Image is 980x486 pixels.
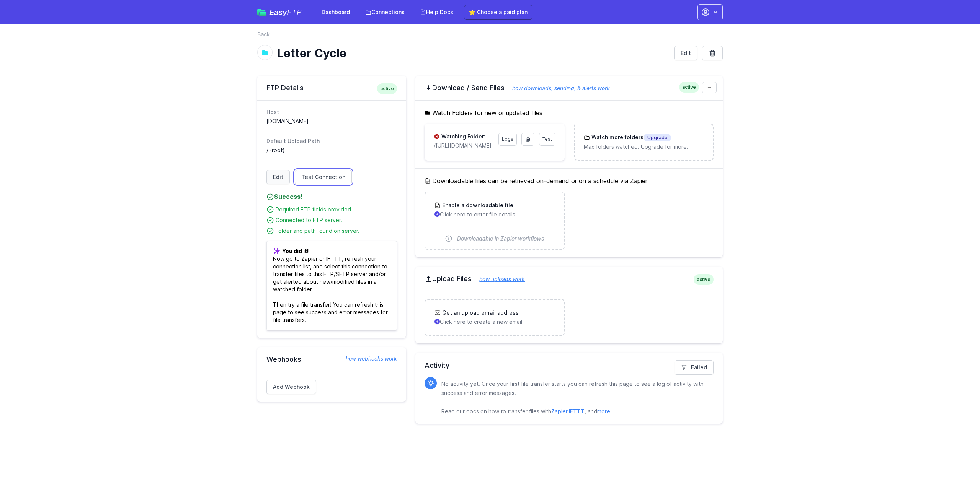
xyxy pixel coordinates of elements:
div: Connected to FTP server. [276,216,397,224]
p: Now go to Zapier or IFTTT, refresh your connection list, and select this connection to transfer f... [266,241,397,330]
span: active [377,83,397,94]
a: Zapier [551,408,567,414]
p: No activity yet. Once your first file transfer starts you can refresh this page to see a log of a... [441,379,707,416]
a: Get an upload email address Click here to create a new email [425,300,563,335]
b: You did it! [282,248,309,254]
p: Max folders watched. Upgrade for more. [584,143,704,151]
a: Back [257,31,270,38]
span: active [694,274,714,285]
a: Add Webhook [266,380,316,394]
a: ⭐ Choose a paid plan [464,5,532,20]
h5: Watch Folders for new or updated files [425,108,714,117]
nav: Breadcrumb [257,31,723,43]
a: Enable a downloadable file Click here to enter file details Downloadable in Zapier workflows [425,192,563,249]
p: Click here to enter file details [434,211,554,218]
h3: Enable a downloadable file [441,202,513,209]
div: Required FTP fields provided. [276,206,397,213]
a: Edit [266,170,290,184]
p: https://acf.sitepreview.co.uk/wp-content/uploads/acf_exports/ [434,142,493,150]
a: Help Docs [415,5,458,19]
a: Dashboard [317,5,354,19]
span: Upgrade [644,134,671,141]
a: how uploads work [472,276,525,282]
a: Failed [675,360,714,375]
h2: Upload Files [425,274,714,283]
h2: Webhooks [266,355,397,364]
a: Test Connection [295,170,352,184]
h4: Success! [266,192,397,201]
a: how webhooks work [338,355,397,362]
h3: Watching Folder: [440,133,485,140]
img: easyftp_logo.png [257,9,266,16]
p: Click here to create a new email [434,318,554,326]
span: Test [542,136,552,142]
a: how downloads, sending, & alerts work [505,85,610,91]
a: IFTTT [569,408,585,414]
span: FTP [287,8,302,17]
a: more [597,408,610,414]
a: Watch more foldersUpgrade Max folders watched. Upgrade for more. [575,124,713,160]
h5: Downloadable files can be retrieved on-demand or on a schedule via Zapier [425,176,714,185]
h1: Letter Cycle [277,46,668,60]
iframe: Drift Widget Chat Controller [942,448,971,477]
a: Logs [498,133,517,146]
span: Downloadable in Zapier workflows [457,235,544,242]
div: Folder and path found on server. [276,227,397,235]
span: Easy [269,8,302,16]
dt: Host [266,108,397,116]
h3: Get an upload email address [441,309,519,317]
h2: Activity [425,360,714,371]
span: Test Connection [301,173,345,181]
dd: / (root) [266,146,397,154]
dt: Default Upload Path [266,137,397,145]
h3: Watch more folders [590,133,671,141]
span: active [679,82,699,93]
a: Connections [361,5,409,19]
h2: FTP Details [266,83,397,93]
a: Test [539,133,555,146]
a: Edit [674,46,697,60]
dd: [DOMAIN_NAME] [266,117,397,125]
h2: Download / Send Files [425,83,714,93]
a: EasyFTP [257,8,302,16]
